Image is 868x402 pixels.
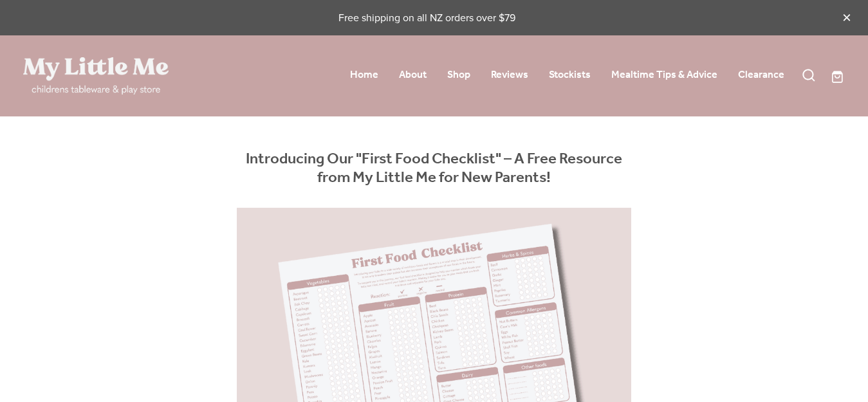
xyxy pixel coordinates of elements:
[611,65,717,85] a: Mealtime Tips & Advice
[237,151,631,188] h3: Introducing Our "First Food Checklist" – A Free Resource from My Little Me for New Parents!
[23,10,831,24] p: Free shipping on all NZ orders over $79
[399,65,427,85] a: About
[350,65,378,85] a: Home
[738,65,784,85] a: Clearance
[23,57,188,95] a: My Little Me Ltd homepage
[447,65,470,85] a: Shop
[491,65,528,85] a: Reviews
[549,65,591,85] a: Stockists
